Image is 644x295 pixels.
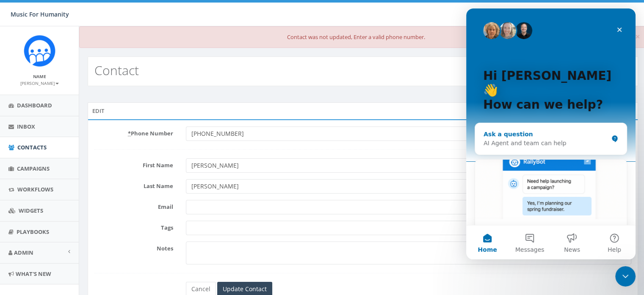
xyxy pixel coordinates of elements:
[88,102,638,119] div: Edit
[20,80,59,86] small: [PERSON_NAME]
[88,242,180,253] label: Notes
[16,270,51,278] span: What's New
[128,129,131,137] abbr: required
[85,217,127,251] button: News
[17,123,35,130] span: Inbox
[20,79,59,87] a: [PERSON_NAME]
[146,14,161,29] div: Close
[88,200,180,211] label: Email
[635,32,640,41] button: Close
[49,238,78,244] span: Messages
[615,266,636,287] iframe: Intercom live chat
[33,73,46,79] small: Name
[127,217,169,251] button: Help
[94,63,139,77] h2: Contact
[9,151,160,211] img: RallyBot + Playbooks Now Live! 🚀
[17,185,53,193] span: Workflows
[88,126,180,138] label: Phone Number
[11,10,69,18] span: Music For Humanity
[19,207,43,214] span: Widgets
[14,249,33,256] span: Admin
[42,217,85,251] button: Messages
[17,143,47,151] span: Contacts
[635,31,640,42] span: ×
[8,151,161,258] div: RallyBot + Playbooks Now Live! 🚀
[88,158,180,169] label: First Name
[24,35,55,67] img: Rally_Corp_Logo_1.png
[17,165,50,172] span: Campaigns
[141,238,155,244] span: Help
[466,8,636,259] iframe: Intercom live chat
[88,221,180,232] label: Tags
[88,179,180,190] label: Last Name
[11,238,30,244] span: Home
[17,101,52,109] span: Dashboard
[17,228,49,236] span: Playbooks
[98,238,114,244] span: News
